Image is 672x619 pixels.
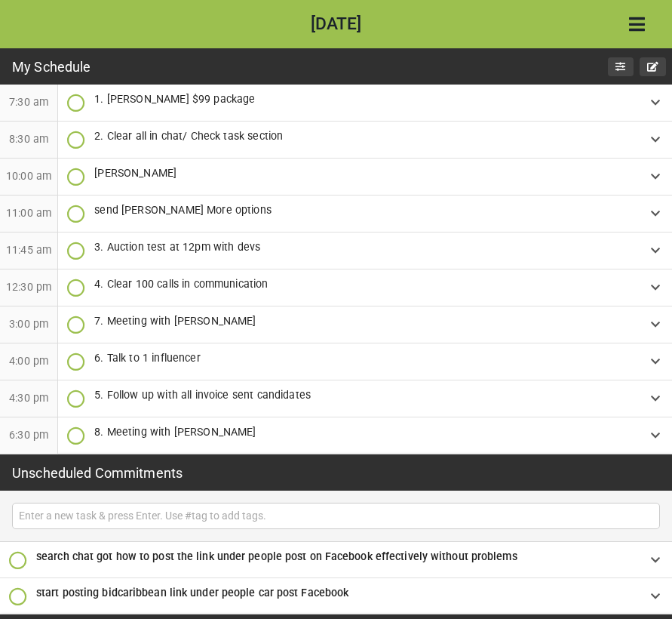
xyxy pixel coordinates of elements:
p: 3:00 pm [9,316,48,332]
p: 6:30 pm [9,427,48,443]
span: 3. Auction test at 12pm with devs [94,241,260,253]
span: 5. Follow up with all invoice sent candidates [94,389,311,401]
div: 3. Auction test at 12pm with devs [58,233,672,269]
div: 5. Follow up with all invoice sent candidates [58,380,672,417]
span: 8. Meeting with [PERSON_NAME] [94,426,256,438]
div: 1. [PERSON_NAME] $99 package [58,85,672,121]
div: [PERSON_NAME] [58,159,672,195]
p: 4:30 pm [9,390,48,406]
span: 1. [PERSON_NAME] $99 package [94,93,255,105]
div: send [PERSON_NAME] More options [58,196,672,232]
p: 12:30 pm [6,279,51,295]
button: Open Menu [620,6,654,42]
p: 4:00 pm [9,353,48,369]
span: send [PERSON_NAME] More options [94,204,272,216]
div: 4. Clear 100 calls in communication [58,269,672,306]
div: 7. Meeting with [PERSON_NAME] [58,306,672,343]
span: [PERSON_NAME] [94,167,176,179]
div: 2. Clear all in chat/ Check task section [58,122,672,158]
p: 11:45 am [6,242,51,258]
p: 10:00 am [6,168,51,184]
span: search chat got how to post the link under people post on Facebook effectively without problems [36,550,517,562]
span: 7. Meeting with [PERSON_NAME] [94,315,256,327]
span: start posting bidcaribbean link under people car post Facebook [36,587,348,599]
p: 11:00 am [6,205,51,221]
span: 4. Clear 100 calls in communication [94,278,268,290]
h4: My Schedule [12,57,91,77]
span: 2. Clear all in chat/ Check task section [94,130,283,142]
p: 7:30 am [9,94,48,110]
span: 6. Talk to 1 influencer [94,352,201,364]
div: 6. Talk to 1 influencer [58,343,672,380]
p: 8:30 am [9,131,48,147]
input: Enter a new task & press Enter. Use #tag to add tags. [16,507,656,525]
h4: Unscheduled Commitments [12,463,183,483]
div: 8. Meeting with [PERSON_NAME] [58,417,672,454]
